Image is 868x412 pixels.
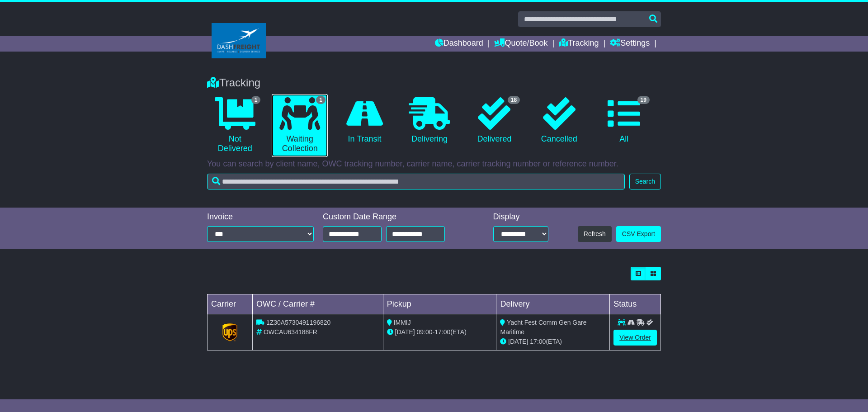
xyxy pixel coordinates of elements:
div: Tracking [203,76,665,90]
span: 1 [251,96,261,104]
a: CSV Export [616,226,661,242]
a: Cancelled [531,94,587,147]
a: 1 Waiting Collection [272,94,327,157]
a: Dashboard [435,36,483,52]
img: GetCarrierServiceLogo [222,323,238,341]
div: Custom Date Range [323,212,468,222]
a: Delivering [401,94,457,147]
td: Delivery [496,294,610,314]
button: Search [629,174,661,189]
td: Carrier [208,294,253,314]
span: 18 [508,96,520,104]
a: 1 Not Delivered [207,94,263,157]
td: Pickup [383,294,496,314]
span: 17:00 [530,338,546,345]
a: 18 Delivered [467,94,522,147]
p: You can search by client name, OWC tracking number, carrier name, carrier tracking number or refe... [207,159,661,169]
button: Refresh [578,226,612,242]
span: 1 [316,96,325,104]
span: IMMIJ [394,319,411,326]
a: In Transit [337,94,392,147]
a: Tracking [559,36,599,52]
span: OWCAU634188FR [264,328,317,336]
div: (ETA) [500,337,606,346]
span: [DATE] [508,338,528,345]
a: View Order [613,330,657,346]
td: OWC / Carrier # [253,294,383,314]
span: 19 [637,96,650,104]
div: Invoice [207,212,314,222]
span: 1Z30A5730491196820 [266,319,330,326]
div: Display [493,212,548,222]
span: 09:00 [417,328,433,336]
span: [DATE] [395,328,415,336]
a: Quote/Book [494,36,547,52]
a: 19 All [596,94,652,147]
span: 17:00 [434,328,450,336]
td: Status [610,294,661,314]
span: Yacht Fest Comm Gen Gare Maritime [500,319,586,336]
div: - (ETA) [387,327,493,337]
a: Settings [610,36,650,52]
